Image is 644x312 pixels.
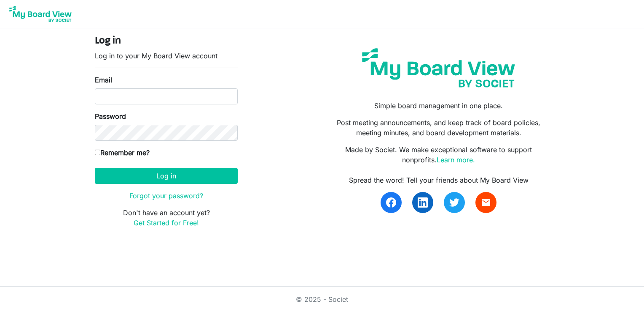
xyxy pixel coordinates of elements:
span: email [481,197,491,208]
img: twitter.svg [449,197,459,208]
h4: Log in [95,35,238,47]
label: Password [95,111,126,121]
label: Remember me? [95,148,150,158]
p: Don't have an account yet? [95,208,238,228]
a: Learn more. [437,156,475,164]
p: Post meeting announcements, and keep track of board policies, meeting minutes, and board developm... [328,118,549,138]
img: facebook.svg [386,197,396,208]
a: © 2025 - Societ [296,295,348,304]
a: Get Started for Free! [134,219,199,227]
input: Remember me? [95,150,100,155]
p: Simple board management in one place. [328,101,549,111]
img: my-board-view-societ.svg [356,42,521,94]
a: email [475,192,496,213]
button: Log in [95,168,238,184]
a: Forgot your password? [129,192,203,200]
img: linkedin.svg [418,197,428,208]
label: Email [95,75,112,85]
img: My Board View Logo [7,3,74,25]
p: Made by Societ. We make exceptional software to support nonprofits. [328,145,549,165]
p: Log in to your My Board View account [95,51,238,61]
div: Spread the word! Tell your friends about My Board View [328,175,549,185]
